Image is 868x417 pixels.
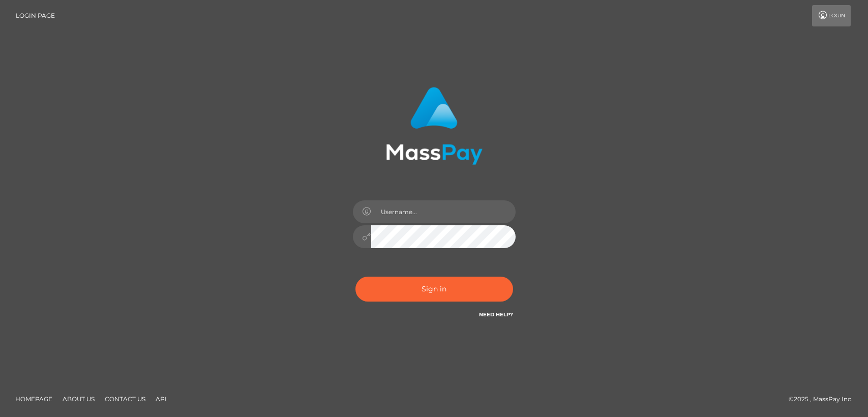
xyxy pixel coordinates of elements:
a: About Us [58,391,99,407]
div: © 2025 , MassPay Inc. [789,394,860,405]
a: Login [812,5,851,26]
a: Contact Us [101,391,149,407]
a: API [152,391,171,407]
input: Username... [371,200,516,223]
a: Login Page [16,5,55,26]
button: Sign in [355,277,513,302]
a: Homepage [11,391,56,407]
a: Need Help? [479,311,513,318]
img: MassPay Login [386,87,483,165]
